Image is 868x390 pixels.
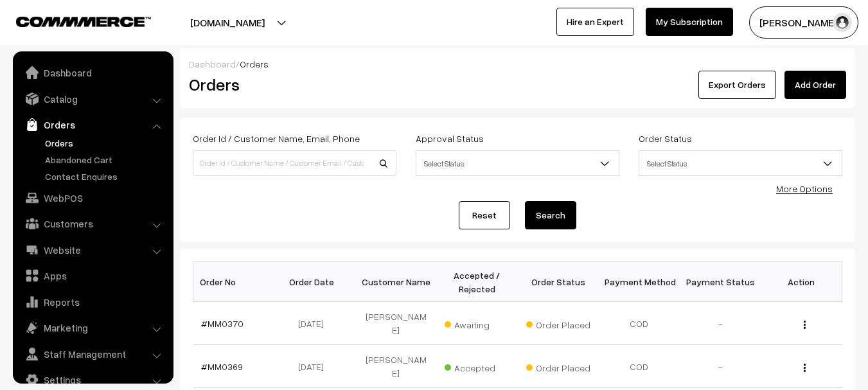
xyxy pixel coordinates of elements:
[42,170,169,183] a: Contact Enquires
[42,153,169,166] a: Abandoned Cart
[274,302,355,345] td: [DATE]
[189,58,236,69] a: Dashboard
[698,71,776,99] button: Export Orders
[526,358,590,375] span: Order Placed
[599,345,680,388] td: COD
[193,262,274,302] th: Order No
[599,302,680,345] td: COD
[804,321,806,329] img: Menu
[416,150,619,176] span: Select Status
[526,315,590,332] span: Order Placed
[274,345,355,388] td: [DATE]
[833,13,852,32] img: user
[680,302,761,345] td: -
[416,132,484,145] label: Approval Status
[42,136,169,150] a: Orders
[556,8,634,36] a: Hire an Expert
[189,57,846,71] div: /
[784,71,846,99] a: Add Order
[16,13,128,28] a: COMMMERCE
[193,132,360,145] label: Order Id / Customer Name, Email, Phone
[646,8,733,36] a: My Subscription
[16,342,169,366] a: Staff Management
[16,212,169,235] a: Customers
[639,132,692,145] label: Order Status
[189,75,395,94] h2: Orders
[16,17,151,26] img: COMMMERCE
[145,6,310,39] button: [DOMAIN_NAME]
[416,152,619,175] span: Select Status
[193,150,396,176] input: Order Id / Customer Name / Customer Email / Customer Phone
[16,316,169,339] a: Marketing
[436,262,517,302] th: Accepted / Rejected
[639,150,842,176] span: Select Status
[445,358,509,375] span: Accepted
[680,345,761,388] td: -
[16,264,169,287] a: Apps
[804,364,806,372] img: Menu
[16,87,169,111] a: Catalog
[776,183,833,194] a: More Options
[518,262,599,302] th: Order Status
[445,315,509,332] span: Awaiting
[16,61,169,84] a: Dashboard
[16,238,169,261] a: Website
[459,201,510,229] a: Reset
[761,262,842,302] th: Action
[355,302,436,345] td: [PERSON_NAME]
[355,262,436,302] th: Customer Name
[201,318,244,329] a: #MM0370
[240,58,269,69] span: Orders
[16,186,169,209] a: WebPOS
[599,262,680,302] th: Payment Method
[355,345,436,388] td: [PERSON_NAME]
[201,361,243,372] a: #MM0369
[274,262,355,302] th: Order Date
[680,262,761,302] th: Payment Status
[749,6,858,39] button: [PERSON_NAME]…
[525,201,576,229] button: Search
[16,113,169,136] a: Orders
[16,290,169,314] a: Reports
[639,152,842,175] span: Select Status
